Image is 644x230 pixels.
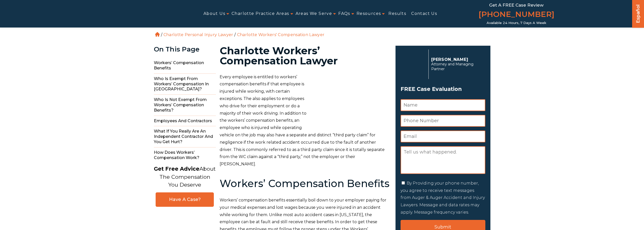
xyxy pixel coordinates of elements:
[203,8,225,19] a: About Us
[220,46,389,66] h1: Charlotte Workers’ Compensation Lawyer
[154,147,216,163] span: How Does Workers’ Compensation Work?
[154,126,216,147] span: What if You Really Are an Independent Contractor and You Get Hurt?
[154,165,216,189] p: About The Compensation You Deserve
[155,32,160,37] a: Home
[163,32,233,37] a: Charlotte Personal Injury Lawyer
[401,52,426,77] img: Herbert Auger
[232,8,289,19] a: Charlotte Practice Areas
[411,8,437,19] a: Contact Us
[236,32,326,37] li: Charlotte Workers' Compensation Lawyer
[431,62,483,71] span: Attorney and Managing Partner
[431,57,483,62] p: [PERSON_NAME]
[314,73,389,128] img: stress
[156,192,214,207] a: Have A Case?
[154,166,199,172] strong: Get Free Advice
[154,58,216,74] span: Workers’ Compensation Benefits
[489,3,544,8] span: Get a FREE Case Review
[401,181,485,215] label: By Providing your phone number, you agree to receive text messages from Auger & Auger Accident an...
[479,9,554,21] a: [PHONE_NUMBER]
[296,8,332,19] a: Areas We Serve
[82,8,162,20] img: Auger & Auger Accident and Injury Lawyers Logo
[401,131,485,142] input: Email
[161,197,209,202] span: Have A Case?
[154,116,216,126] span: Employees and Contractors
[338,8,350,19] a: FAQs
[220,73,389,168] p: Every employee is entitled to workers’ compensation benefits if that employee is injured while wo...
[154,95,216,116] span: Who is Not Exempt from Workers’ Compensation Benefits?
[401,115,485,127] input: Phone Number
[388,8,406,19] a: Results
[154,46,216,53] div: On This Page
[401,99,485,111] input: Name
[401,84,485,94] h3: FREE Case Evaluation
[154,74,216,95] span: Who is Exempt From Workers’ Compensation in [GEOGRAPHIC_DATA]?
[487,21,546,25] span: Available 24 Hours, 7 Days a Week
[357,8,381,19] a: Resources
[220,178,389,189] h2: Workers’ Compensation Benefits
